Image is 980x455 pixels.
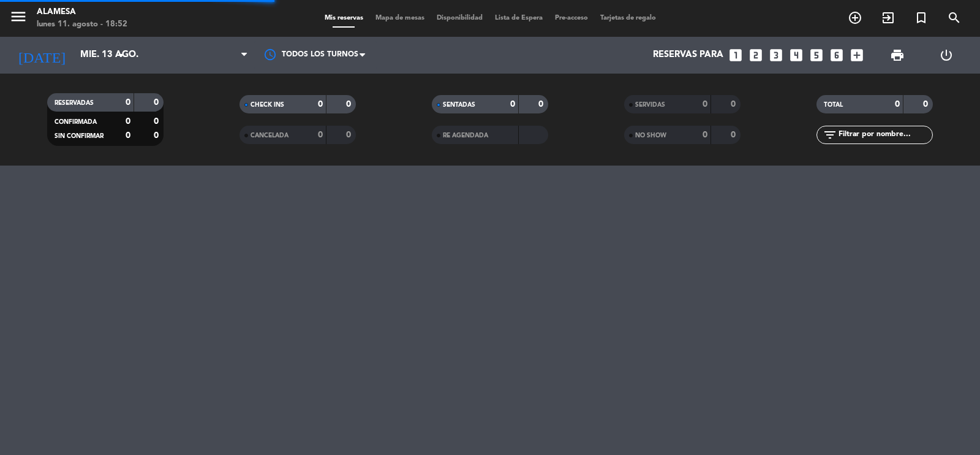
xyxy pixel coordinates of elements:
[443,102,475,108] span: SENTADAS
[510,100,515,109] strong: 0
[251,102,284,108] span: CHECK INS
[837,128,932,142] input: Filtrar por nombre...
[881,10,895,25] i: exit_to_app
[788,47,804,63] i: looks_4
[55,119,97,125] span: CONFIRMADA
[114,48,129,63] i: arrow_drop_down
[154,117,161,126] strong: 0
[848,10,862,25] i: add_circle_outline
[538,100,546,109] strong: 0
[318,15,369,21] span: Mis reservas
[126,117,130,126] strong: 0
[549,15,594,21] span: Pre-acceso
[731,100,738,109] strong: 0
[923,100,930,109] strong: 0
[849,47,865,63] i: add_box
[55,100,94,106] span: RESERVADAS
[443,132,488,139] span: RE AGENDADA
[126,131,130,140] strong: 0
[731,131,738,139] strong: 0
[318,100,323,109] strong: 0
[9,7,28,30] button: menu
[9,42,74,69] i: [DATE]
[922,37,971,74] div: LOG OUT
[346,100,353,109] strong: 0
[251,132,288,139] span: CANCELADA
[703,100,707,109] strong: 0
[37,6,127,18] div: Alamesa
[37,18,127,31] div: lunes 11. agosto - 18:52
[939,48,954,63] i: power_settings_new
[154,98,161,107] strong: 0
[768,47,784,63] i: looks_3
[318,131,323,139] strong: 0
[703,131,707,139] strong: 0
[126,98,130,107] strong: 0
[154,131,161,140] strong: 0
[809,47,824,63] i: looks_5
[728,47,744,63] i: looks_one
[823,128,837,142] i: filter_list
[431,15,489,21] span: Disponibilidad
[748,47,764,63] i: looks_two
[947,10,962,25] i: search
[55,133,104,139] span: SIN CONFIRMAR
[489,15,549,21] span: Lista de Espera
[635,132,666,139] span: NO SHOW
[635,102,665,108] span: SERVIDAS
[914,10,929,25] i: turned_in_not
[653,50,723,61] span: Reservas para
[9,7,28,26] i: menu
[890,48,905,63] span: print
[346,131,353,139] strong: 0
[829,47,845,63] i: looks_6
[824,102,843,108] span: TOTAL
[895,100,900,109] strong: 0
[369,15,431,21] span: Mapa de mesas
[594,15,662,21] span: Tarjetas de regalo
